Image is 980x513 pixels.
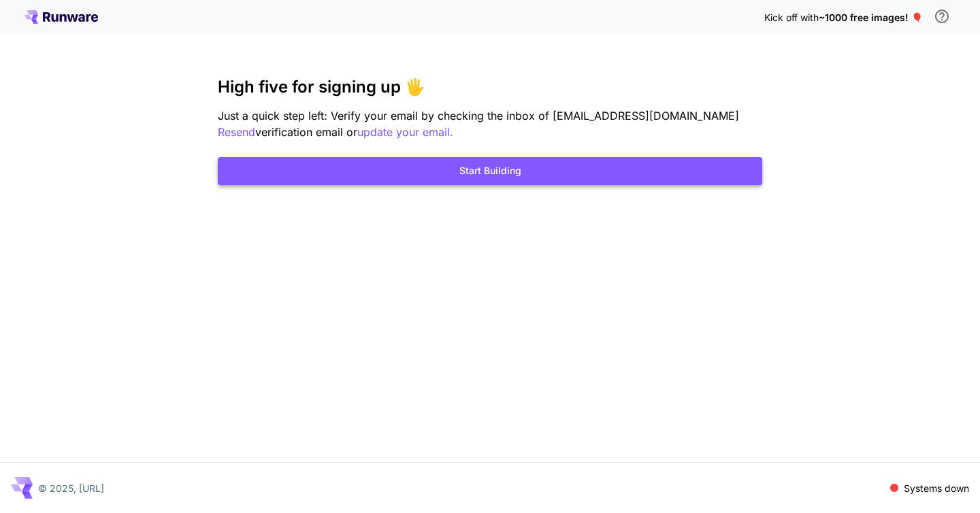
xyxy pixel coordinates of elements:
[357,124,453,141] button: update your email.
[904,481,969,495] p: Systems down
[928,3,955,30] button: In order to qualify for free credit, you need to sign up with a business email address and click ...
[38,481,104,495] p: © 2025, [URL]
[255,125,357,139] span: verification email or
[218,109,739,122] span: Just a quick step left: Verify your email by checking the inbox of [EMAIL_ADDRESS][DOMAIN_NAME]
[764,12,819,23] span: Kick off with
[218,124,255,141] button: Resend
[819,12,923,23] span: ~1000 free images! 🎈
[218,78,762,97] h3: High five for signing up 🖐️
[218,157,762,185] button: Start Building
